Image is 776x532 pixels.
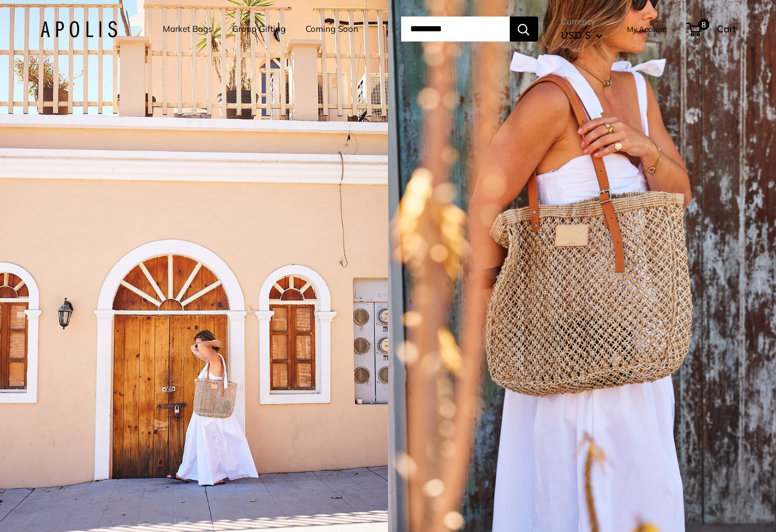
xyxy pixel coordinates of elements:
span: 8 [697,19,709,30]
a: 8 Cart [687,20,736,38]
input: Search... [401,17,510,42]
a: Group Gifting [232,21,286,37]
a: My Account [627,22,667,36]
button: USD $ [561,26,602,44]
span: USD $ [561,29,591,41]
a: Market Bags [163,21,212,37]
button: Search [510,17,538,42]
a: Coming Soon [306,21,358,37]
span: Currency [561,14,602,30]
img: Apolis [40,21,117,38]
span: Cart [717,23,736,35]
